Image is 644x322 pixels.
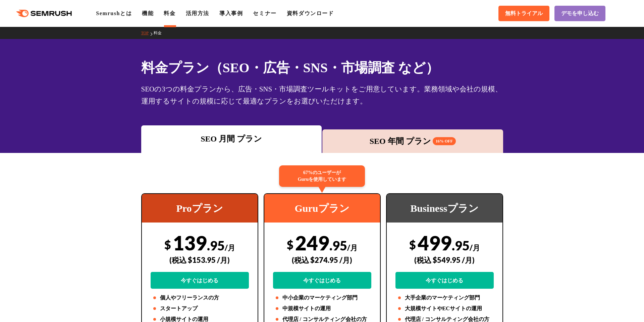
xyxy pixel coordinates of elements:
[505,10,543,17] span: 無料トライアル
[96,10,132,16] a: Semrushとは
[273,231,371,289] div: 249
[141,58,503,78] h1: 料金プラン（SEO・広告・SNS・市場調査 など）
[273,248,371,272] div: (税込 $274.95 /月)
[395,231,494,289] div: 499
[225,243,235,252] span: /月
[207,238,225,253] span: .95
[219,10,243,16] a: 導入事例
[273,305,371,313] li: 中規模サイトの運用
[145,133,319,145] div: SEO 月間 プラン
[554,6,605,21] a: デモを申し込む
[470,243,480,252] span: /月
[347,243,358,252] span: /月
[395,248,494,272] div: (税込 $549.95 /月)
[264,194,380,223] div: Guruプラン
[287,238,293,251] span: $
[452,238,470,253] span: .95
[279,165,365,187] div: 67%のユーザーが Guruを使用しています
[433,137,456,145] span: 16% OFF
[151,294,249,302] li: 個人やフリーランスの方
[142,10,154,16] a: 機能
[273,272,371,289] a: 今すぐはじめる
[561,10,599,17] span: デモを申し込む
[141,83,503,107] div: SEOの3つの料金プランから、広告・SNS・市場調査ツールキットをご用意しています。業務領域や会社の規模、運用するサイトの規模に応じて最適なプランをお選びいただけます。
[409,238,416,251] span: $
[326,135,500,147] div: SEO 年間 プラン
[151,248,249,272] div: (税込 $153.95 /月)
[154,31,167,35] a: 料金
[287,10,334,16] a: 資料ダウンロード
[141,31,154,35] a: TOP
[395,272,494,289] a: 今すぐはじめる
[151,272,249,289] a: 今すぐはじめる
[273,294,371,302] li: 中小企業のマーケティング部門
[387,194,502,223] div: Businessプラン
[164,10,175,16] a: 料金
[142,194,258,223] div: Proプラン
[395,294,494,302] li: 大手企業のマーケティング部門
[151,231,249,289] div: 139
[329,238,347,253] span: .95
[395,305,494,313] li: 大規模サイトやECサイトの運用
[151,305,249,313] li: スタートアップ
[498,6,549,21] a: 無料トライアル
[186,10,209,16] a: 活用方法
[164,238,171,251] span: $
[253,10,276,16] a: セミナー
